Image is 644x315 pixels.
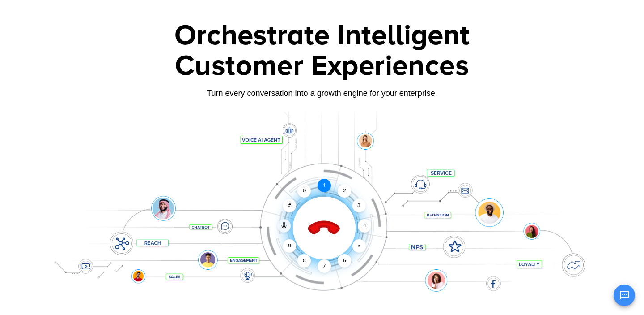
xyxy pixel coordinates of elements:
[614,285,635,306] button: Open chat
[42,22,602,50] div: Orchestrate Intelligent
[338,184,351,198] div: 2
[42,45,602,88] div: Customer Experiences
[318,179,331,192] div: 1
[318,259,331,273] div: 7
[352,239,366,253] div: 5
[352,199,366,212] div: 3
[297,254,311,268] div: 8
[358,219,371,233] div: 4
[297,184,311,198] div: 0
[283,199,296,212] div: #
[338,254,351,268] div: 6
[283,239,296,253] div: 9
[42,88,602,98] div: Turn every conversation into a growth engine for your enterprise.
